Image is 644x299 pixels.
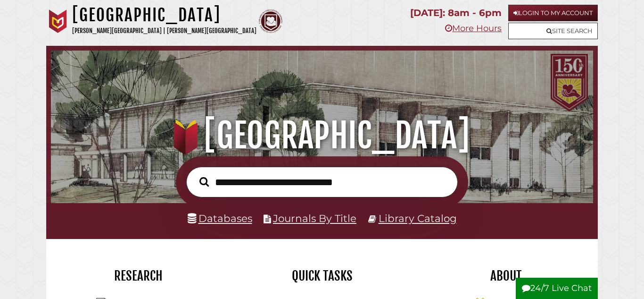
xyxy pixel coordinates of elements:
h1: [GEOGRAPHIC_DATA] [72,5,256,26]
p: [PERSON_NAME][GEOGRAPHIC_DATA] | [PERSON_NAME][GEOGRAPHIC_DATA] [72,26,256,36]
button: Search [195,174,214,189]
a: More Hours [445,23,502,34]
h2: Quick Tasks [237,268,407,284]
h2: About [421,268,591,284]
a: Login to My Account [508,5,598,21]
p: [DATE]: 8am - 6pm [410,5,502,21]
a: Databases [188,212,252,224]
h2: Research [53,268,223,284]
a: Journals By Title [273,212,356,224]
a: Site Search [508,23,598,39]
h1: [GEOGRAPHIC_DATA] [60,115,583,156]
i: Search [199,177,209,187]
a: Library Catalog [379,212,457,224]
img: Calvin Theological Seminary [259,9,282,33]
img: Calvin University [46,9,70,33]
